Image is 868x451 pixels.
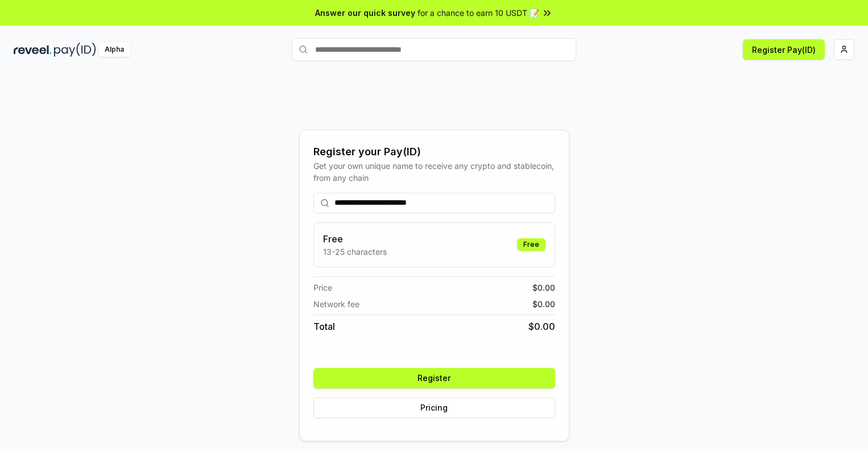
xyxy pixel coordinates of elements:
[532,298,555,310] span: $ 0.00
[14,43,52,57] img: reveel_dark
[313,160,555,184] div: Get your own unique name to receive any crypto and stablecoin, from any chain
[532,282,555,293] span: $ 0.00
[313,282,332,293] span: Price
[528,320,555,333] span: $ 0.00
[98,43,130,57] div: Alpha
[323,246,387,258] p: 13-25 characters
[313,398,555,418] button: Pricing
[313,320,335,333] span: Total
[743,39,825,60] button: Register Pay(ID)
[315,7,415,19] span: Answer our quick survey
[313,298,359,310] span: Network fee
[517,238,545,251] div: Free
[313,144,555,160] div: Register your Pay(ID)
[54,43,96,57] img: pay_id
[313,368,555,388] button: Register
[418,7,539,19] span: for a chance to earn 10 USDT 📝
[323,232,387,246] h3: Free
